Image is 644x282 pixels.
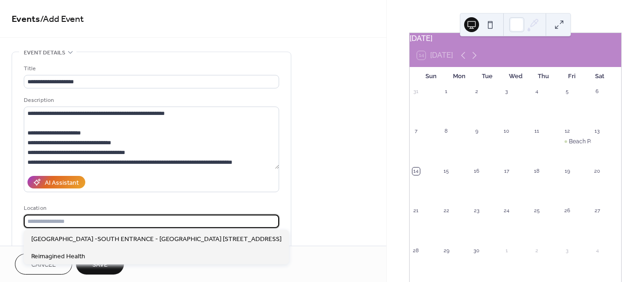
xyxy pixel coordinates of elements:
div: AI Assistant [45,178,79,188]
div: 4 [594,247,601,254]
div: 27 [594,208,601,215]
div: 9 [473,128,480,135]
div: 30 [473,247,480,254]
div: 15 [443,168,450,175]
div: Title [24,64,277,74]
div: 3 [563,247,570,254]
div: 18 [534,168,541,175]
button: Cancel [15,254,72,275]
div: Tue [473,67,501,86]
div: 22 [443,208,450,215]
span: Save [92,260,108,270]
div: 12 [563,128,570,135]
div: Sat [586,67,614,86]
div: 10 [503,128,510,135]
div: 4 [534,88,541,95]
div: 13 [594,128,601,135]
div: 17 [503,168,510,175]
button: AI Assistant [27,176,85,188]
div: Beach Party BBQ [561,138,591,146]
div: 2 [473,88,480,95]
div: 11 [534,128,541,135]
span: Cancel [31,260,56,270]
div: Sun [417,67,445,86]
div: Thu [529,67,557,86]
div: 5 [563,88,570,95]
div: Wed [501,67,529,86]
div: 21 [412,208,419,215]
div: 8 [443,128,450,135]
div: Mon [445,67,473,86]
div: 6 [594,88,601,95]
div: Location [24,203,277,213]
span: [GEOGRAPHIC_DATA] -SOUTH ENTRANCE - [GEOGRAPHIC_DATA] [STREET_ADDRESS] [31,234,281,244]
div: 7 [412,128,419,135]
div: 3 [503,88,510,95]
div: 25 [534,208,541,215]
div: 14 [412,168,419,175]
div: 1 [503,247,510,254]
div: 23 [473,208,480,215]
div: 19 [563,168,570,175]
a: Events [12,10,40,28]
div: Fri [557,67,585,86]
span: Event details [24,48,65,58]
div: 1 [443,88,450,95]
div: 24 [503,208,510,215]
div: 2 [534,247,541,254]
div: [DATE] [410,33,621,44]
div: 29 [443,247,450,254]
div: 16 [473,168,480,175]
div: Beach Party BBQ [569,138,614,146]
div: 20 [594,168,601,175]
div: 28 [412,247,419,254]
div: 31 [412,88,419,95]
div: Description [24,95,277,105]
span: Reimagined Health [31,251,85,261]
span: / Add Event [40,10,84,28]
div: 26 [563,208,570,215]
